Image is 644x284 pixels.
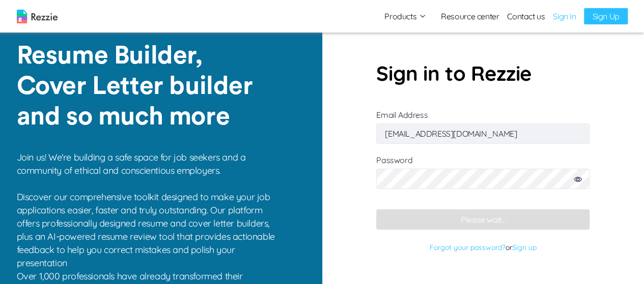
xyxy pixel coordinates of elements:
a: Sign Up [584,8,627,24]
img: logo [17,10,58,23]
p: or [376,240,590,255]
a: Contact us [507,10,545,22]
p: Resume Builder, Cover Letter builder and so much more [17,41,271,132]
button: Please wait... [376,209,590,230]
p: Join us! We're building a safe space for job seekers and a community of ethical and conscientious... [17,151,282,270]
p: Sign in to Rezzie [376,58,590,88]
button: Products [384,10,427,22]
input: Email Address [376,123,590,144]
a: Sign In [553,10,576,22]
a: Resource center [441,10,499,22]
label: Email Address [376,110,590,139]
input: Password [376,169,590,189]
label: Password [376,155,590,199]
a: Forgot your password? [430,243,506,252]
a: Sign up [512,243,537,252]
